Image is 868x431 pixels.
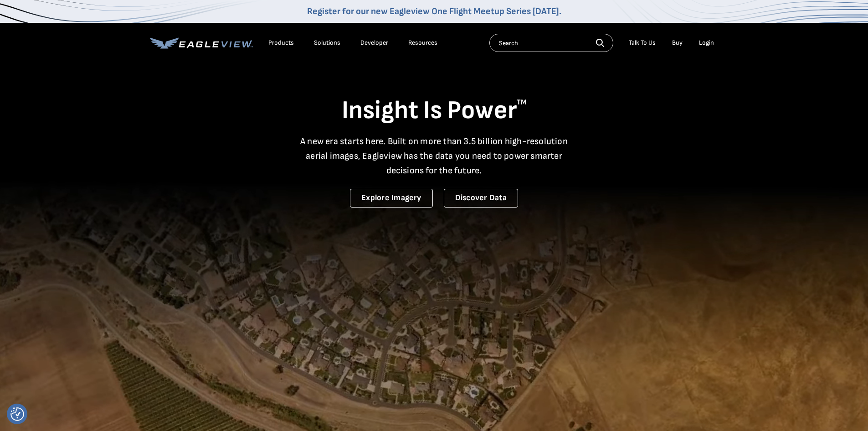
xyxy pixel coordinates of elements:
a: Discover Data [444,189,518,208]
button: Consent Preferences [10,407,24,421]
div: Resources [408,39,437,47]
h1: Insight Is Power [150,95,719,127]
a: Buy [672,39,683,47]
input: Search [489,34,613,52]
div: Solutions [314,39,340,47]
div: Products [268,39,294,47]
p: A new era starts here. Built on more than 3.5 billion high-resolution aerial images, Eagleview ha... [295,134,574,178]
a: Developer [360,39,388,47]
sup: TM [517,98,527,107]
img: Revisit consent button [10,407,24,421]
div: Talk To Us [629,39,656,47]
a: Explore Imagery [350,189,433,208]
a: Register for our new Eagleview One Flight Meetup Series [DATE]. [307,6,561,17]
div: Login [699,39,714,47]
